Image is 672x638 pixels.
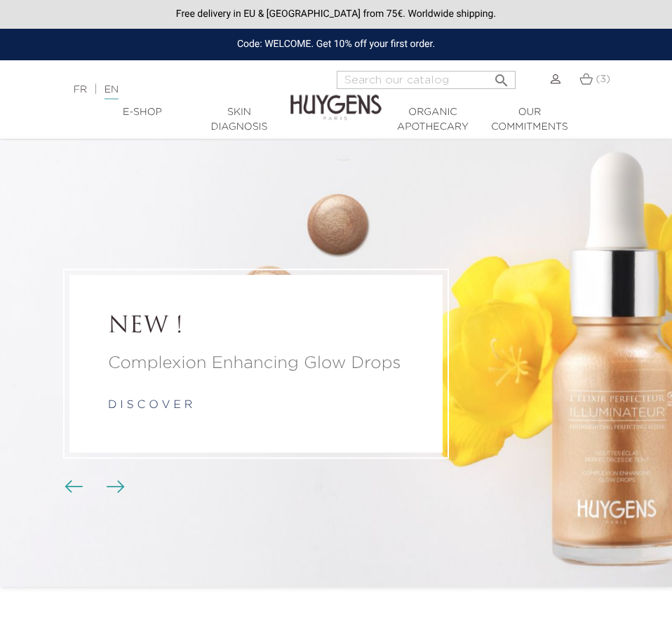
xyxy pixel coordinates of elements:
[70,477,116,498] div: Carousel buttons
[384,105,481,135] a: Organic Apothecary
[290,72,382,122] img: Huygens
[191,105,288,135] a: Skin Diagnosis
[489,67,514,86] button: 
[493,68,510,85] i: 
[481,105,578,135] a: Our commitments
[108,400,192,411] a: d i s c o v e r
[94,105,191,120] a: E-Shop
[108,351,404,376] a: Complexion Enhancing Glow Drops
[579,74,610,85] a: (3)
[596,74,611,84] span: (3)
[337,71,516,89] input: Search
[105,85,119,100] a: EN
[108,313,404,340] a: NEW !
[67,81,269,98] div: |
[74,85,87,95] a: FR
